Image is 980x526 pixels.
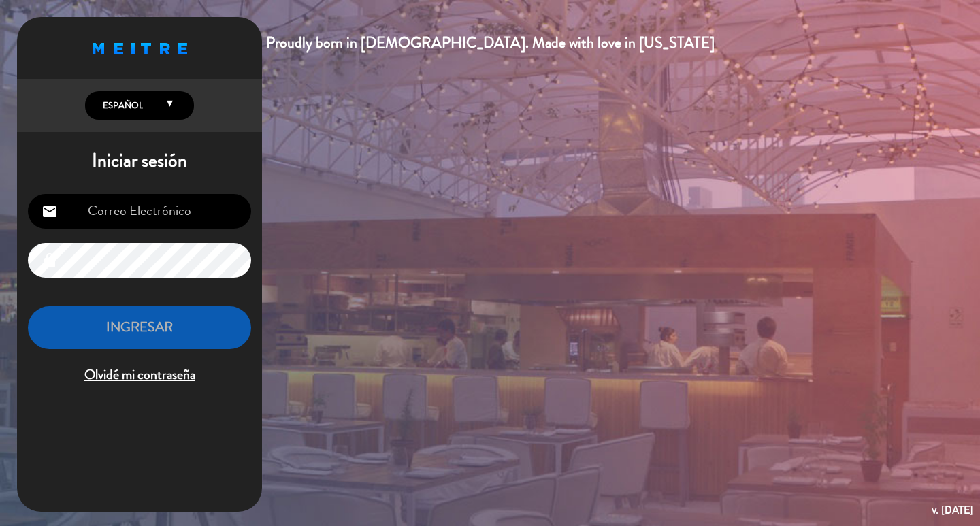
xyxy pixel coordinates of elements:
[17,150,262,173] h1: Iniciar sesión
[42,252,58,269] i: lock
[28,194,251,229] input: Correo Electrónico
[99,99,143,112] span: Español
[28,306,251,349] button: INGRESAR
[932,501,973,519] div: v. [DATE]
[42,203,58,220] i: email
[28,364,251,387] span: Olvidé mi contraseña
